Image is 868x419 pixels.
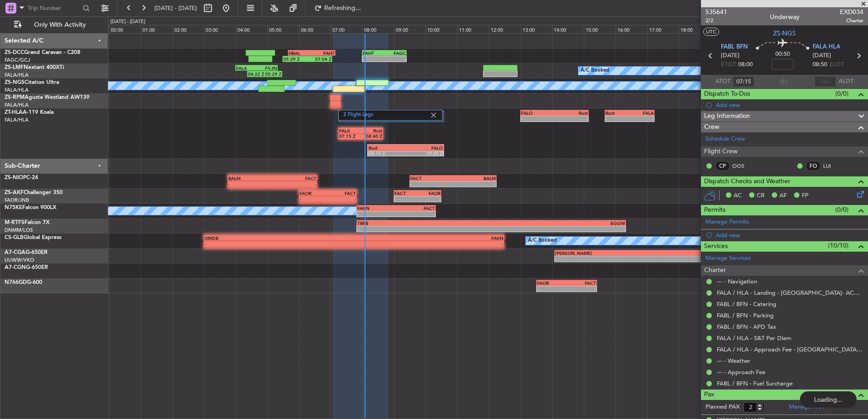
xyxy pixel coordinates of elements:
[5,190,24,195] span: ZS-AKF
[354,235,503,241] div: FAKN
[154,4,197,12] span: [DATE] - [DATE]
[813,43,840,52] span: FALA HLA
[704,390,714,400] span: Pax
[757,191,764,200] span: CR
[417,190,440,196] div: FAOR
[734,191,742,200] span: AC
[396,205,435,211] div: FACT
[5,110,54,115] a: ZT-HLAA-119 Koala
[733,76,755,87] input: --:--
[204,25,236,33] div: 03:00
[5,95,25,100] span: ZS-RPM
[491,226,625,232] div: -
[204,241,354,247] div: -
[5,65,24,70] span: ZS-LMF
[5,72,29,78] a: FALA/HLA
[721,51,740,60] span: [DATE]
[835,89,848,98] span: (0/0)
[5,250,25,255] span: A7-CGA
[552,25,584,33] div: 14:00
[5,205,22,210] span: N75KE
[328,196,356,202] div: -
[717,289,863,297] a: FALA / HLA - Landing - [GEOGRAPHIC_DATA]- ACC # 1800
[806,161,821,171] div: FO
[5,220,49,225] a: M-RTFSFalcon 7X
[396,211,435,217] div: -
[581,64,609,78] div: A/C Booked
[770,12,799,22] div: Underway
[521,116,555,122] div: -
[173,25,204,33] div: 02:00
[679,25,710,33] div: 18:00
[28,1,80,15] input: Trip Number
[395,190,418,196] div: FACT
[328,190,356,196] div: FACT
[5,265,48,270] a: A7-CGNG-650ER
[715,77,730,86] span: ATOT
[141,25,173,33] div: 01:00
[567,286,596,292] div: -
[369,151,406,156] div: 08:10 Z
[394,25,426,33] div: 09:00
[537,286,567,292] div: -
[5,80,59,85] a: ZS-NGSCitation Ultra
[10,18,99,32] button: Only With Activity
[360,133,382,139] div: 08:40 Z
[5,227,33,234] a: DNMM/LOS
[489,25,521,33] div: 12:00
[521,25,552,33] div: 13:00
[5,190,63,195] a: ZS-AKFChallenger 350
[300,196,328,202] div: -
[705,17,727,24] span: 2/2
[256,65,277,71] div: FVJN
[236,65,256,71] div: FALA
[717,323,776,331] a: FABL / BFN - APD Tax
[835,390,848,399] span: (2/2)
[354,241,503,247] div: -
[425,25,457,33] div: 10:00
[267,25,299,33] div: 05:00
[717,368,765,376] a: --- - Approach Fee
[704,241,728,252] span: Services
[363,56,385,62] div: -
[5,110,23,115] span: ZT-HLA
[5,250,48,255] a: A7-CGAG-650ER
[705,218,750,227] a: Manage Permits
[616,25,647,33] div: 16:00
[717,346,863,353] a: FALA / HLA - Approach Fee - [GEOGRAPHIC_DATA]- ACC # 1800
[339,133,361,139] div: 07:15 Z
[717,380,793,387] a: FABL / BFN - Fuel Surcharge
[704,176,790,187] span: Dispatch Checks and Weather
[457,25,489,33] div: 11:00
[705,254,751,263] a: Manage Services
[715,161,730,171] div: CP
[716,231,863,239] div: Add new
[717,312,774,319] a: FABL / BFN - Parking
[395,196,418,202] div: -
[717,300,776,308] a: FABL / BFN - Catering
[312,50,335,56] div: FAHT
[5,102,29,108] a: FALA/HLA
[630,110,654,116] div: FALA
[5,80,25,85] span: ZS-NGS
[272,181,316,187] div: -
[721,43,748,52] span: FABL BFN
[300,190,328,196] div: FAOR
[357,211,396,217] div: -
[5,175,23,180] span: ZS-NIO
[704,265,726,276] span: Charter
[330,25,362,33] div: 07:00
[814,76,836,87] input: --:--
[453,175,496,181] div: BALM
[717,278,757,285] a: --- - Navigation
[109,25,141,33] div: 00:00
[357,205,396,211] div: FAKN
[363,50,385,56] div: FAHT
[732,162,753,170] a: OOS
[828,241,848,250] span: (10/10)
[283,56,307,62] div: 05:29 Z
[813,60,827,69] span: 08:50
[555,256,691,262] div: -
[385,56,406,62] div: -
[704,111,750,122] span: Leg Information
